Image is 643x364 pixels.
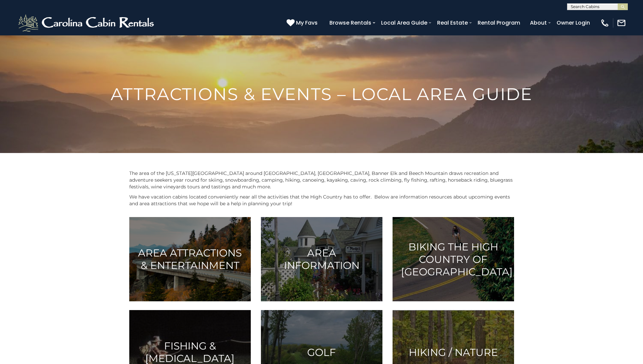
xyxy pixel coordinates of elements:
a: Biking the High Country of [GEOGRAPHIC_DATA] [393,217,514,301]
a: Area Attractions & Entertainment [129,217,251,301]
a: Rental Program [474,17,524,29]
h3: Golf [269,346,374,359]
p: The area of the [US_STATE][GEOGRAPHIC_DATA] around [GEOGRAPHIC_DATA], [GEOGRAPHIC_DATA], Banner E... [129,170,514,190]
a: Owner Login [553,17,593,29]
h3: Area Information [269,247,374,272]
a: Local Area Guide [378,17,431,29]
img: White-1-2.png [17,13,157,33]
p: We have vacation cabins located conveniently near all the activities that the High Country has to... [129,193,514,207]
h3: Biking the High Country of [GEOGRAPHIC_DATA] [401,241,506,278]
a: Real Estate [434,17,471,29]
a: My Favs [287,19,319,27]
span: My Favs [296,19,318,27]
a: Area Information [261,217,382,301]
a: About [527,17,550,29]
h3: Area Attractions & Entertainment [138,247,242,272]
img: phone-regular-white.png [600,18,610,28]
h3: Hiking / Nature [401,346,506,359]
a: Browse Rentals [326,17,375,29]
img: mail-regular-white.png [617,18,626,28]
